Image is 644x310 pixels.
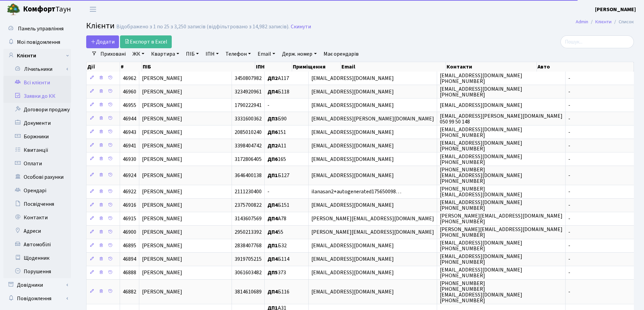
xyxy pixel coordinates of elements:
[235,288,262,295] span: 3814610689
[612,18,634,26] li: Список
[279,48,319,60] a: Держ. номер
[267,256,278,263] b: ДП4
[142,115,182,122] span: [PERSON_NAME]
[267,288,278,295] b: ДП4
[311,188,401,196] span: ilanasan2+autogenerated175650098…
[568,156,570,163] span: -
[568,215,570,223] span: -
[568,88,570,95] span: -
[123,229,136,236] span: 46900
[142,75,182,82] span: [PERSON_NAME]
[3,76,71,89] a: Всі клієнти
[311,172,394,179] span: [EMAIL_ADDRESS][DOMAIN_NAME]
[235,102,262,109] span: 1790222941
[440,266,522,279] span: [EMAIL_ADDRESS][DOMAIN_NAME] [PHONE_NUMBER]
[311,215,434,223] span: [PERSON_NAME][EMAIL_ADDRESS][DOMAIN_NAME]
[123,75,136,82] span: 46962
[440,185,522,198] span: [PHONE_NUMBER] [EMAIL_ADDRESS][DOMAIN_NAME]
[142,88,182,95] span: [PERSON_NAME]
[3,130,71,143] a: Боржники
[568,269,570,277] span: -
[267,202,289,209] span: Б151
[142,62,255,72] th: ПІБ
[3,143,71,157] a: Квитанції
[123,156,136,163] span: 46930
[3,224,71,238] a: Адреси
[3,89,71,103] a: Заявки до КК
[3,170,71,184] a: Особові рахунки
[568,142,570,149] span: -
[267,269,286,277] span: 373
[23,4,71,15] span: Таун
[235,115,262,122] span: 3331600362
[123,102,136,109] span: 46955
[568,75,570,82] span: -
[440,239,522,252] span: [EMAIL_ADDRESS][DOMAIN_NAME] [PHONE_NUMBER]
[311,88,394,95] span: [EMAIL_ADDRESS][DOMAIN_NAME]
[142,172,182,179] span: [PERSON_NAME]
[142,156,182,163] span: [PERSON_NAME]
[440,199,522,212] span: [EMAIL_ADDRESS][DOMAIN_NAME] [PHONE_NUMBER]
[85,4,101,15] button: Переключити навігацію
[3,184,71,197] a: Орендарі
[311,229,434,236] span: [PERSON_NAME][EMAIL_ADDRESS][DOMAIN_NAME]
[203,48,221,60] a: ІПН
[3,35,71,49] a: Мої повідомлення
[235,156,262,163] span: 3172806405
[86,35,119,48] a: Додати
[311,115,434,122] span: [EMAIL_ADDRESS][PERSON_NAME][DOMAIN_NAME]
[123,88,136,95] span: 46960
[86,20,115,32] span: Клієнти
[3,49,71,62] a: Клієнти
[267,288,289,295] span: Б116
[568,102,570,109] span: -
[3,116,71,130] a: Документи
[440,212,563,225] span: [PERSON_NAME][EMAIL_ADDRESS][DOMAIN_NAME] [PHONE_NUMBER]
[91,38,115,46] span: Додати
[311,102,394,109] span: [EMAIL_ADDRESS][DOMAIN_NAME]
[3,157,71,170] a: Оплати
[267,75,278,82] b: ДП2
[321,48,361,60] a: Має орендарів
[255,62,292,72] th: ІПН
[311,288,394,295] span: [EMAIL_ADDRESS][DOMAIN_NAME]
[123,269,136,277] span: 46888
[123,172,136,179] span: 46924
[7,3,20,16] img: logo.png
[235,256,262,263] span: 3919705215
[3,251,71,265] a: Щоденник
[235,215,262,223] span: 3143607569
[142,188,182,196] span: [PERSON_NAME]
[123,142,136,149] span: 46941
[440,280,522,304] span: [PHONE_NUMBER] [PHONE_NUMBER] [EMAIL_ADDRESS][DOMAIN_NAME] [PHONE_NUMBER]
[3,197,71,211] a: Посвідчення
[440,253,522,266] span: [EMAIL_ADDRESS][DOMAIN_NAME] [PHONE_NUMBER]
[311,129,394,136] span: [EMAIL_ADDRESS][DOMAIN_NAME]
[440,85,522,98] span: [EMAIL_ADDRESS][DOMAIN_NAME] [PHONE_NUMBER]
[311,75,394,82] span: [EMAIL_ADDRESS][DOMAIN_NAME]
[123,256,136,263] span: 46894
[123,242,136,250] span: 46895
[595,6,636,13] b: [PERSON_NAME]
[235,229,262,236] span: 2950213392
[142,202,182,209] span: [PERSON_NAME]
[23,4,55,15] b: Комфорт
[235,142,262,149] span: 3398404742
[87,62,120,72] th: Дії
[267,115,278,122] b: ДП3
[235,75,262,82] span: 3450807982
[142,129,182,136] span: [PERSON_NAME]
[235,129,262,136] span: 2085010240
[341,62,446,72] th: Email
[267,172,278,179] b: ДП1
[3,278,71,292] a: Довідники
[440,139,522,152] span: [EMAIL_ADDRESS][DOMAIN_NAME] [PHONE_NUMBER]
[235,242,262,250] span: 2838407768
[267,229,278,236] b: ДП4
[123,288,136,295] span: 46882
[123,188,136,196] span: 46922
[440,72,522,85] span: [EMAIL_ADDRESS][DOMAIN_NAME] [PHONE_NUMBER]
[267,75,289,82] span: А117
[267,188,269,196] span: -
[267,88,289,95] span: Б118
